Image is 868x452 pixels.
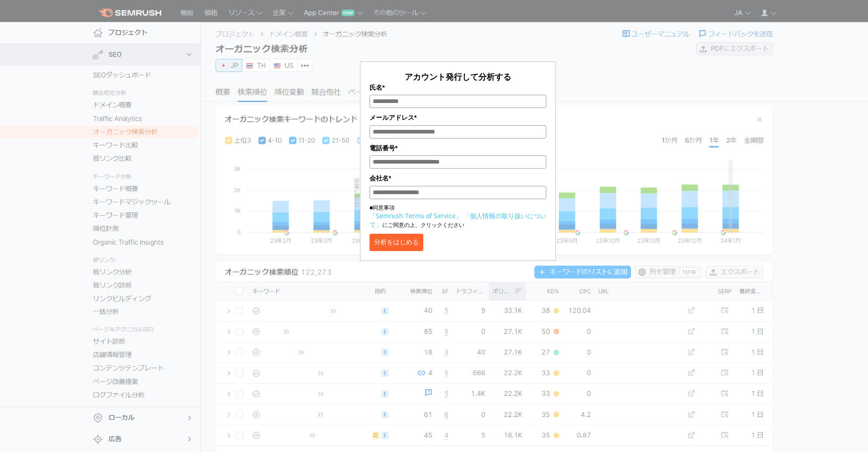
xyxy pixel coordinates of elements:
button: 分析をはじめる [370,234,423,251]
p: ■同意事項 にご同意の上、クリックください [370,204,546,229]
span: アカウント発行して分析する [405,71,511,82]
label: 電話番号* [370,143,546,153]
a: 「個人情報の取り扱いについて」 [370,211,546,229]
label: メールアドレス* [370,113,546,123]
a: 「Semrush Terms of Service」 [370,211,462,220]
